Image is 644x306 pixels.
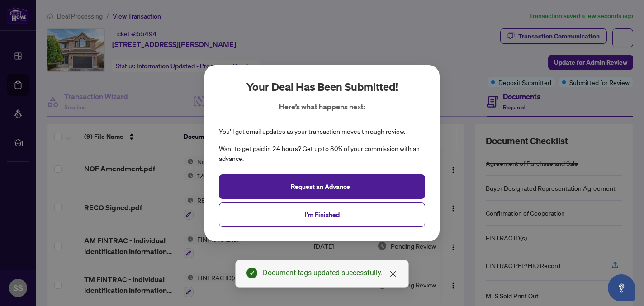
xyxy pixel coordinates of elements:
p: Here’s what happens next: [279,101,365,112]
div: Want to get paid in 24 hours? Get up to 80% of your commission with an advance. [219,144,425,164]
span: I'm Finished [305,207,340,221]
span: Request an Advance [291,179,350,193]
button: I'm Finished [219,202,425,226]
button: Request an Advance [219,174,425,198]
div: Document tags updated successfully. [263,268,398,278]
div: You’ll get email updates as your transaction moves through review. [219,127,405,137]
h2: Your deal has been submitted! [246,80,398,94]
span: close [389,270,397,278]
span: check-circle [246,268,257,278]
button: Open asap [608,274,635,301]
a: Close [388,269,398,279]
